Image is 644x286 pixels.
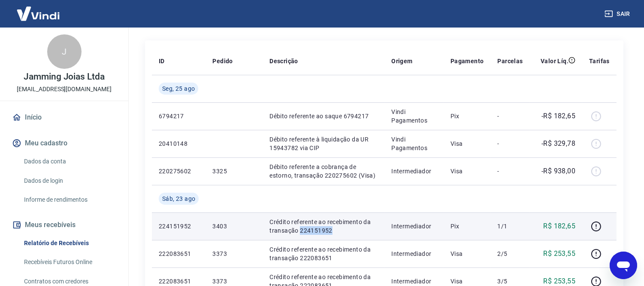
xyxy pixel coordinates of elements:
p: Crédito referente ao recebimento da transação 224151952 [269,218,378,235]
a: Dados de login [21,172,118,190]
p: 220275602 [159,167,199,175]
p: Tarifas [589,57,610,65]
iframe: Botão para abrir a janela de mensagens [610,252,637,279]
a: Dados da conta [21,153,118,170]
p: Parcelas [498,57,523,65]
button: Sair [603,6,634,22]
div: J [47,34,82,69]
p: Crédito referente ao recebimento da transação 222083651 [269,245,378,262]
p: Origem [391,57,412,65]
span: Seg, 25 ago [162,84,195,93]
p: Jamming Joias Ltda [24,72,105,81]
p: 1/1 [498,222,523,231]
p: Intermediador [391,277,437,286]
p: Descrição [269,57,298,65]
p: Valor Líq. [541,57,568,65]
p: - [498,167,523,175]
p: Pedido [212,57,233,65]
p: Pix [450,112,484,120]
p: 3325 [212,167,256,175]
p: Intermediador [391,249,437,258]
p: Intermediador [391,167,437,175]
p: 3403 [212,222,256,231]
p: R$ 182,65 [544,221,576,231]
p: - [498,112,523,120]
p: Vindi Pagamentos [391,108,437,125]
img: Vindi [10,0,66,27]
p: -R$ 329,78 [541,138,575,149]
p: ID [159,57,165,65]
p: Visa [450,167,484,175]
p: Visa [450,249,484,258]
p: 222083651 [159,277,199,286]
p: 3/5 [498,277,523,286]
p: [EMAIL_ADDRESS][DOMAIN_NAME] [17,85,112,94]
p: 222083651 [159,249,199,258]
button: Meu cadastro [10,134,118,153]
p: Pix [450,222,484,231]
p: 2/5 [498,249,523,258]
span: Sáb, 23 ago [162,194,195,203]
p: R$ 253,55 [544,249,576,259]
p: Débito referente a cobrança de estorno, transação 220275602 (Visa) [269,163,378,180]
p: 3373 [212,249,256,258]
a: Relatório de Recebíveis [21,234,118,252]
p: Débito referente à liquidação da UR 15943782 via CIP [269,135,378,152]
p: Visa [450,139,484,148]
p: 3373 [212,277,256,286]
p: Visa [450,277,484,286]
p: Pagamento [450,57,484,65]
p: - [498,139,523,148]
a: Recebíveis Futuros Online [21,253,118,271]
a: Informe de rendimentos [21,191,118,209]
p: -R$ 938,00 [541,166,575,176]
p: Débito referente ao saque 6794217 [269,112,378,120]
p: -R$ 182,65 [541,111,575,121]
p: Vindi Pagamentos [391,135,437,152]
button: Meus recebíveis [10,215,118,234]
a: Início [10,108,118,127]
p: 6794217 [159,112,199,120]
p: 20410148 [159,139,199,148]
p: 224151952 [159,222,199,231]
p: Intermediador [391,222,437,231]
